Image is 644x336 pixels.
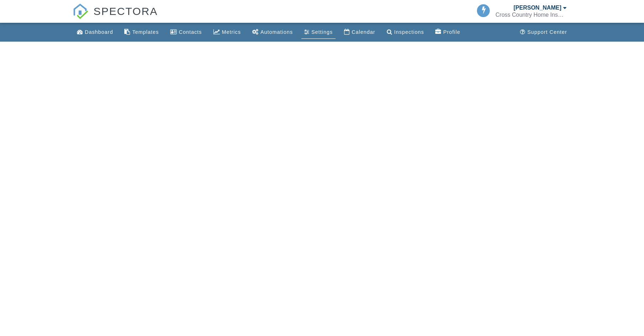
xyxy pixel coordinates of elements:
[432,26,463,39] a: Company Profile
[211,26,244,39] a: Metrics
[527,29,567,35] div: Support Center
[167,26,205,39] a: Contacts
[517,26,570,39] a: Support Center
[443,29,460,35] div: Profile
[121,26,162,39] a: Templates
[222,29,241,35] div: Metrics
[384,26,427,39] a: Inspections
[85,29,113,35] div: Dashboard
[249,26,296,39] a: Automations (Basic)
[352,29,375,35] div: Calendar
[260,29,293,35] div: Automations
[341,26,378,39] a: Calendar
[394,29,424,35] div: Inspections
[132,29,159,35] div: Templates
[73,11,158,24] a: SPECTORA
[311,29,333,35] div: Settings
[93,4,158,19] span: SPECTORA
[73,4,88,19] img: The Best Home Inspection Software - Spectora
[514,4,561,11] div: [PERSON_NAME]
[495,11,567,19] div: Cross Country Home Inspections, LLC
[301,26,336,39] a: Settings
[179,29,202,35] div: Contacts
[74,26,116,39] a: Dashboard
